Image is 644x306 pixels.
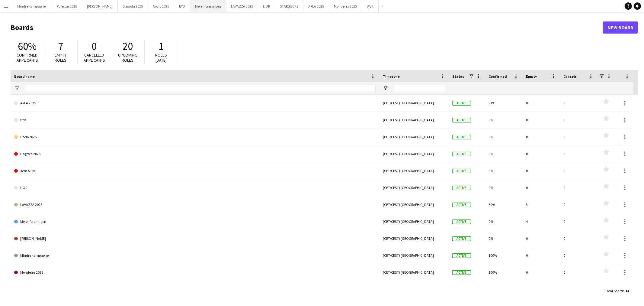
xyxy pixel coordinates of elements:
div: 0 [522,95,560,111]
span: Active [452,101,471,106]
div: 0 [522,247,560,264]
a: LAVAZZA 2025 [14,196,376,213]
div: 0 [560,247,597,264]
span: 60% [18,40,37,53]
span: Active [452,186,471,190]
div: 0 [560,129,597,145]
span: Board name [14,74,35,79]
button: STARBUCKS [275,0,303,12]
span: Status [452,74,464,79]
button: Polestar 2025 [52,0,82,12]
div: 0 [560,230,597,247]
div: 4 [522,213,560,230]
span: 0 [92,40,97,53]
button: LAVAZZA 2025 [226,0,258,12]
div: (CET/CEST) [GEOGRAPHIC_DATA] [379,145,449,162]
span: Active [452,236,471,241]
div: (CET/CEST) [GEOGRAPHIC_DATA] [379,112,449,128]
div: 0 [560,112,597,128]
span: 7 [58,40,63,53]
button: Dagrofa 2025 [118,0,148,12]
button: Mondeléz 2025 [329,0,362,12]
div: 0 [522,179,560,196]
div: 0 [560,95,597,111]
a: Jem & Fix [14,162,376,179]
div: (CET/CEST) [GEOGRAPHIC_DATA] [379,264,449,281]
div: (CET/CEST) [GEOGRAPHIC_DATA] [379,213,449,230]
div: 0 [560,213,597,230]
span: Confirmed applicants [17,52,38,63]
span: Empty [526,74,537,79]
a: Mejeriforeningen [14,213,376,230]
a: Mondeléz 2025 [14,264,376,281]
div: (CET/CEST) [GEOGRAPHIC_DATA] [379,179,449,196]
div: 0% [485,129,522,145]
button: BYD [174,0,190,12]
div: 0% [485,179,522,196]
a: L'OR [14,179,376,196]
span: Total Boards [605,288,624,293]
span: Active [452,220,471,224]
span: Cancels [563,74,577,79]
div: 0 [560,179,597,196]
div: 0 [560,196,597,213]
div: 0 [522,230,560,247]
span: Active [452,135,471,139]
button: L'OR [258,0,275,12]
div: (CET/CEST) [GEOGRAPHIC_DATA] [379,95,449,111]
div: 0% [485,112,522,128]
div: 0 [522,129,560,145]
span: Active [452,169,471,173]
div: 0 [522,145,560,162]
button: Open Filter Menu [14,86,20,91]
div: 0 [560,162,597,179]
div: 3 [522,196,560,213]
div: (CET/CEST) [GEOGRAPHIC_DATA] [379,196,449,213]
a: Mindre kampagner [14,247,376,264]
button: Open Filter Menu [383,86,388,91]
span: Active [452,152,471,156]
div: 0% [485,213,522,230]
div: 0 [522,112,560,128]
div: (CET/CEST) [GEOGRAPHIC_DATA] [379,162,449,179]
span: Active [452,118,471,122]
div: 0% [485,162,522,179]
a: [PERSON_NAME] [14,230,376,247]
button: Mejeriforeningen [190,0,226,12]
button: Cocio 2025 [148,0,174,12]
a: Cocio 2025 [14,129,376,145]
span: Upcoming roles [118,52,137,63]
button: [PERSON_NAME] [82,0,118,12]
input: Board name Filter Input [25,85,376,92]
div: (CET/CEST) [GEOGRAPHIC_DATA] [379,129,449,145]
span: Roles [DATE] [155,52,167,63]
span: Active [452,270,471,275]
div: (CET/CEST) [GEOGRAPHIC_DATA] [379,247,449,264]
span: Active [452,203,471,207]
button: ARLA 2025 [303,0,329,12]
div: : [605,285,629,297]
span: Active [452,253,471,258]
button: Wolt [362,0,379,12]
button: Mindre kampagner [12,0,52,12]
div: 100% [485,247,522,264]
div: 0 [560,145,597,162]
span: 1 [159,40,164,53]
div: 0 [522,264,560,281]
div: 0% [485,145,522,162]
div: 50% [485,196,522,213]
span: Empty roles [55,52,67,63]
div: (CET/CEST) [GEOGRAPHIC_DATA] [379,230,449,247]
span: Confirmed [489,74,507,79]
span: 20 [123,40,133,53]
span: 14 [625,288,629,293]
span: Cancelled applicants [84,52,105,63]
a: New Board [603,21,638,34]
a: ARLA 2025 [14,95,376,112]
a: Dagrofa 2025 [14,145,376,162]
a: BYD [14,112,376,129]
div: 100% [485,264,522,281]
div: 0 [522,162,560,179]
span: Timezone [383,74,400,79]
div: 0 [560,264,597,281]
